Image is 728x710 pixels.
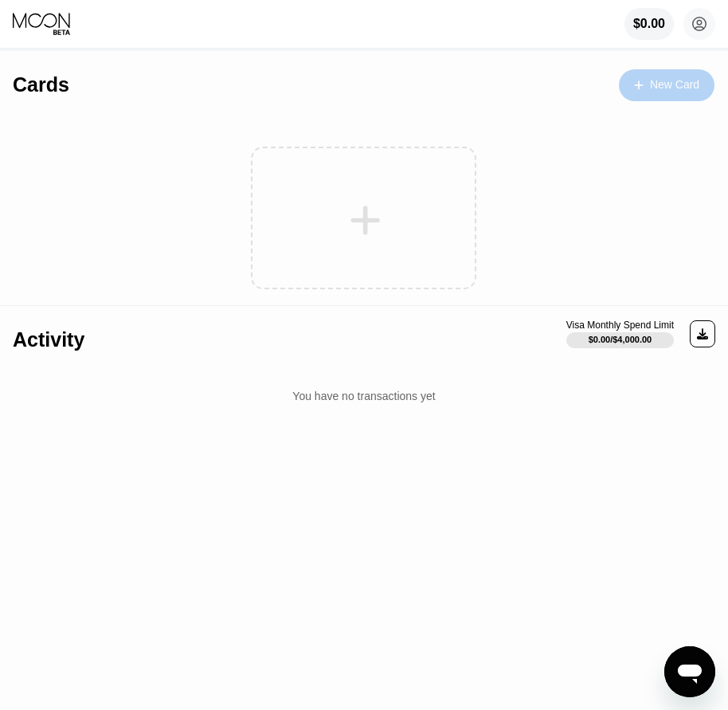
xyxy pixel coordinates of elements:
[650,78,699,92] div: New Card
[589,335,652,344] div: $0.00 / $4,000.00
[619,69,714,101] div: New Card
[13,374,715,418] div: You have no transactions yet
[13,73,69,96] div: Cards
[566,320,674,348] div: Visa Monthly Spend Limit$0.00/$4,000.00
[566,320,674,331] div: Visa Monthly Spend Limit
[664,646,715,697] iframe: Button to launch messaging window
[13,328,84,351] div: Activity
[624,8,674,40] div: $0.00
[633,17,665,31] div: $0.00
